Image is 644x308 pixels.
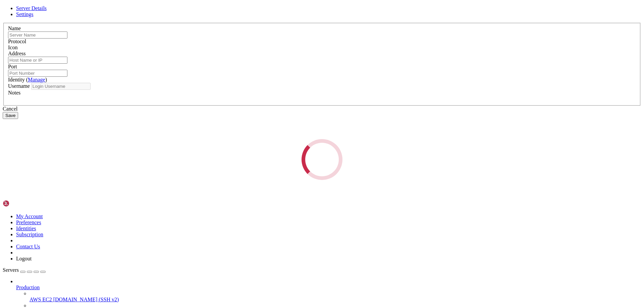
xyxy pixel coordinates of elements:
[8,25,21,31] label: Name
[16,285,40,290] span: Production
[16,285,641,291] a: Production
[3,106,641,112] div: Cancel
[16,256,32,261] a: Logout
[8,32,67,39] input: Server Name
[16,213,43,219] a: My Account
[30,297,52,302] span: AWS EC2
[16,11,34,17] a: Settings
[3,267,46,273] a: Servers
[8,90,20,96] label: Notes
[8,64,17,69] label: Port
[30,291,641,303] li: AWS EC2 [DOMAIN_NAME] (SSH v2)
[8,45,17,50] label: Icon
[16,232,43,237] a: Subscription
[302,139,342,180] div: Loading...
[8,39,26,44] label: Protocol
[16,220,41,225] a: Preferences
[31,83,91,90] input: Login Username
[53,297,119,302] span: [DOMAIN_NAME] (SSH v2)
[3,200,41,207] img: Shellngn
[8,83,30,89] label: Username
[3,267,19,273] span: Servers
[8,77,47,82] label: Identity
[8,57,67,64] input: Host Name or IP
[3,112,18,119] button: Save
[8,51,25,56] label: Address
[28,77,45,82] a: Manage
[8,70,67,77] input: Port Number
[30,297,641,303] a: AWS EC2 [DOMAIN_NAME] (SSH v2)
[16,226,36,231] a: Identities
[26,77,47,82] span: ( )
[16,244,40,249] a: Contact Us
[16,5,47,11] a: Server Details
